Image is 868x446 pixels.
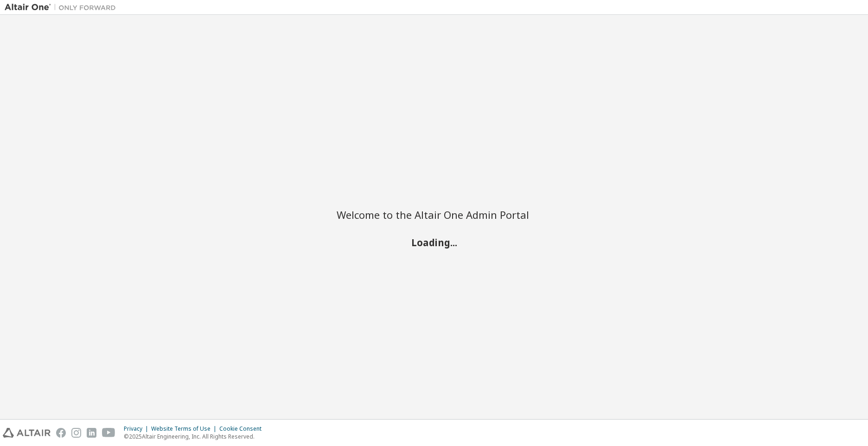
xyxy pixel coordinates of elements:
p: © 2025 Altair Engineering, Inc. All Rights Reserved. [124,433,267,440]
img: altair_logo.svg [3,428,51,438]
img: instagram.svg [71,428,81,438]
h2: Welcome to the Altair One Admin Portal [337,208,531,221]
div: Website Terms of Use [151,425,219,433]
img: facebook.svg [56,428,66,438]
div: Privacy [124,425,151,433]
h2: Loading... [337,236,531,248]
img: youtube.svg [102,428,115,438]
div: Cookie Consent [219,425,267,433]
img: Altair One [5,3,121,12]
img: linkedin.svg [87,428,96,438]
